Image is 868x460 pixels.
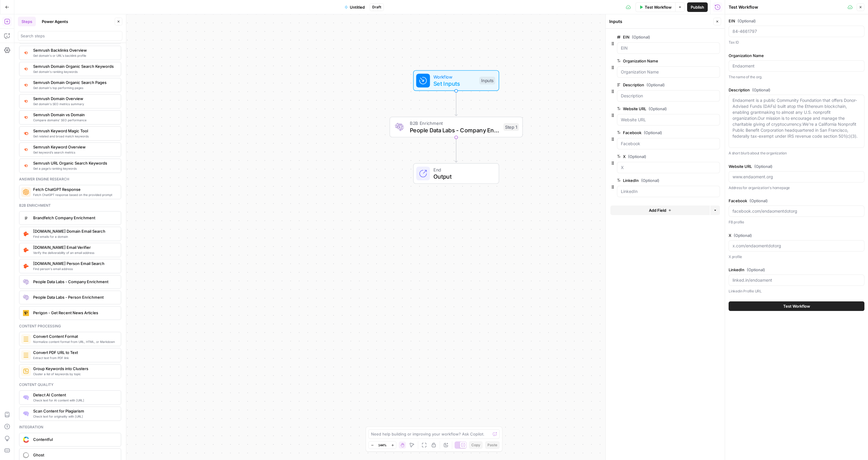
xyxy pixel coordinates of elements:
[649,106,667,112] span: (Optional)
[732,277,861,283] input: linked.in/endoament
[33,53,116,58] span: Get domain's or URL's backlink profile
[19,382,121,387] div: Content quality
[390,70,523,91] div: WorkflowSet InputsInputs
[504,123,519,131] div: Step 1
[645,4,672,10] span: Test Workflow
[38,17,72,26] button: Power Agents
[729,232,864,238] label: X
[410,120,500,127] span: B2B Enrichment
[729,39,864,45] p: Tax ID
[23,131,29,137] img: 8a3tdog8tf0qdwwcclgyu02y995m
[21,33,120,39] input: Search steps
[33,112,116,118] span: Semrush Domain vs Domain
[33,398,116,403] span: Check text for AI content with [URL]
[750,198,768,204] span: (Optional)
[729,150,864,156] p: A short blurb about the organization
[23,82,29,88] img: otu06fjiulrdwrqmbs7xihm55rg9
[729,18,864,24] label: EIN
[617,130,686,136] label: Facebook
[23,163,29,168] img: ey5lt04xp3nqzrimtu8q5fsyor3u
[433,172,492,181] span: Output
[641,177,659,183] span: (Optional)
[23,368,29,374] img: 14hgftugzlhicq6oh3k7w4rc46c1
[729,87,864,93] label: Description
[33,310,116,316] span: Perigon - Get Recent News Articles
[469,441,483,449] button: Copy
[33,452,116,458] span: Ghost
[471,442,480,448] span: Copy
[33,69,116,74] span: Get domain's ranking keywords
[33,134,116,139] span: Get related and broad match keywords
[23,215,29,221] img: d2drbpdw36vhgieguaa2mb4tee3c
[23,411,29,417] img: g05n0ak81hcbx2skfcsf7zupj8nr
[23,279,29,285] img: lpaqdqy7dn0qih3o8499dt77wl9d
[33,234,116,239] span: Find emails for a domain
[33,260,116,266] span: [DOMAIN_NAME] Person Email Search
[33,366,116,372] span: Group Keywords into Clusters
[372,4,381,10] span: Draft
[19,323,121,329] div: Content processing
[729,288,864,294] p: Linkedin Profile URL
[33,144,116,150] span: Semrush Keyword Overview
[729,74,864,80] p: The name of the org.
[433,73,476,80] span: Workflow
[691,4,704,10] span: Publish
[747,267,765,273] span: (Optional)
[732,174,861,180] input: www.endaoment.org
[479,77,495,85] div: Inputs
[33,372,116,376] span: Cluster a list of keywords by topic
[33,333,116,339] span: Convert Content Format
[33,192,116,197] span: Fetch ChatGPT response based on the provided prompt
[33,436,116,442] span: Contentful
[433,79,476,88] span: Set Inputs
[23,263,29,269] img: pda2t1ka3kbvydj0uf1ytxpc9563
[729,198,864,204] label: Facebook
[33,215,116,221] span: Brandfetch Company Enrichment
[33,85,116,90] span: Get domain's top performing pages
[33,228,116,234] span: [DOMAIN_NAME] Domain Email Search
[455,137,458,162] g: Edge from step_1 to end
[635,2,675,12] button: Test Workflow
[23,352,29,358] img: 62yuwf1kr9krw125ghy9mteuwaw4
[783,303,810,309] span: Test Workflow
[632,34,650,40] span: (Optional)
[734,232,752,238] span: (Optional)
[23,50,29,55] img: 3lyvnidk9veb5oecvmize2kaffdg
[729,267,864,273] label: LinkedIn
[33,414,116,419] span: Check text for originality with [URL]
[609,19,712,24] div: Inputs
[390,163,523,184] div: EndOutput
[732,208,861,214] input: facebook.com/endaomentdotorg
[350,4,365,10] span: Untitled
[23,66,29,71] img: p4kt2d9mz0di8532fmfgvfq6uqa0
[33,339,116,344] span: Normalize content format from URL, HTML, or Markdown
[433,166,492,173] span: End
[33,47,116,53] span: Semrush Backlinks Overview
[378,443,387,447] span: 144%
[729,254,864,260] p: X profile
[23,452,29,458] img: ghost-logo-orb.png
[33,102,116,106] span: Get domain's SEO metrics summary
[410,126,500,134] span: People Data Labs - Company Enrichment
[33,392,116,398] span: Detect AI Content
[33,250,116,255] span: Verify the deliverability of an email address
[33,355,116,360] span: Extract text from PDF link
[390,117,523,137] div: B2B EnrichmentPeople Data Labs - Company EnrichmentStep 1
[33,279,116,285] span: People Data Labs - Company Enrichment
[687,2,708,12] button: Publish
[644,130,662,136] span: (Optional)
[610,206,710,215] button: Add Field
[628,154,646,160] span: (Optional)
[33,150,116,155] span: Get keyword’s search metrics
[23,247,29,253] img: pldo0csms1a1dhwc6q9p59if9iaj
[341,2,368,12] button: Untitled
[729,301,864,311] button: Test Workflow
[33,160,116,166] span: Semrush URL Organic Search Keywords
[455,91,458,116] g: Edge from start to step_1
[729,219,864,225] p: FB profile
[33,79,116,85] span: Semrush Domain Organic Search Pages
[19,177,121,182] div: Answer engine research
[621,165,716,171] input: X
[649,207,666,213] span: Add Field
[729,53,864,59] label: Organization Name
